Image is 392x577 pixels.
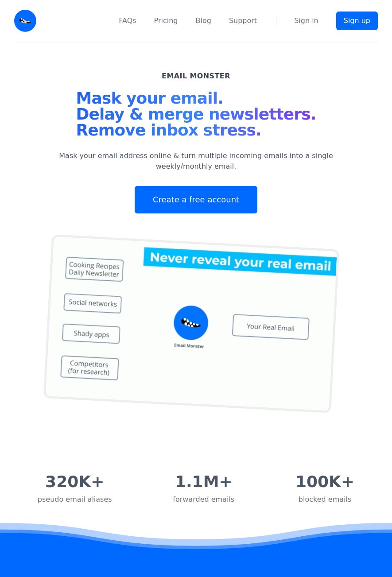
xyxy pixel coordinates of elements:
h1: Mask your email. Delay & merge newsletters. Remove inbox stress. [76,90,316,142]
div: 1.1M+ [173,473,234,491]
div: blocked emails [295,494,354,505]
div: 320K+ [38,473,112,491]
div: forwarded emails [173,494,234,505]
a: Sign in [294,15,318,26]
a: Blog [196,15,211,26]
a: Sign up [336,12,378,30]
a: Create a free account [135,186,257,213]
h2: Email Monster [162,71,230,81]
img: Email Monster [14,10,36,32]
a: Pricing [154,15,178,26]
p: Mask your email address online & turn multiple incoming emails into a single weekly/monthly email. [47,151,345,172]
img: temp mail, free temporary mail, Temporary Email [43,234,339,413]
a: Support [229,15,257,26]
a: FAQs [119,15,136,26]
div: pseudo email aliases [38,494,112,505]
div: 100K+ [295,473,354,491]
